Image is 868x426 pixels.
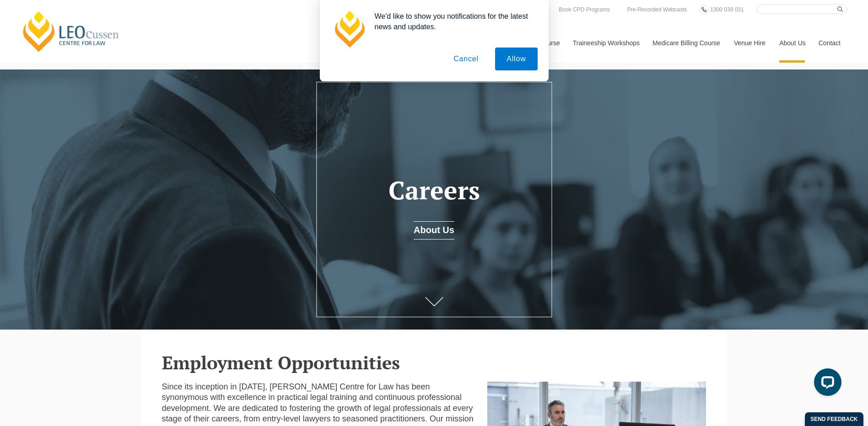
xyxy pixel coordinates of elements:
h2: Employment Opportunities [162,352,706,373]
a: About Us [414,221,454,240]
button: Allow [495,48,537,70]
iframe: LiveChat chat widget [807,365,845,403]
h1: Careers [330,176,538,204]
img: notification icon [331,11,367,48]
div: We'd like to show you notifications for the latest news and updates. [367,11,538,32]
button: Cancel [442,48,490,70]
